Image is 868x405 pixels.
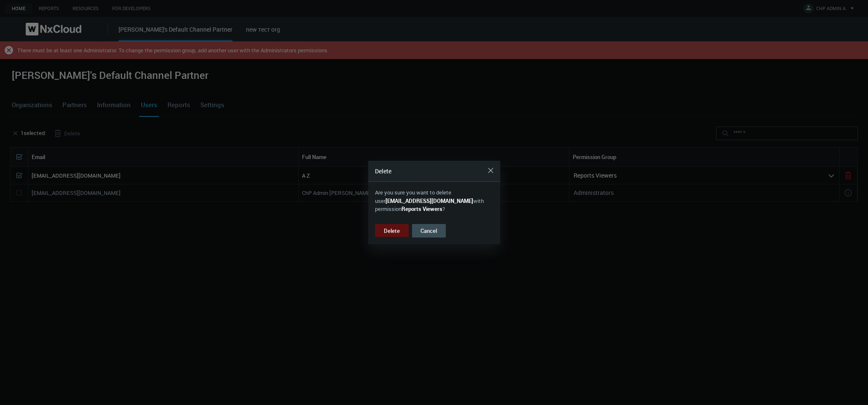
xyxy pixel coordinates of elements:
span: [EMAIL_ADDRESS][DOMAIN_NAME] [385,197,473,205]
span: Cancel [421,227,437,235]
span: Delete [375,167,391,175]
button: Close [484,164,498,177]
button: Delete [375,224,409,238]
p: Are you sure you want to delete user with permission ? [375,189,493,213]
button: Cancel [412,224,446,238]
span: Reports Viewers [402,205,442,213]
